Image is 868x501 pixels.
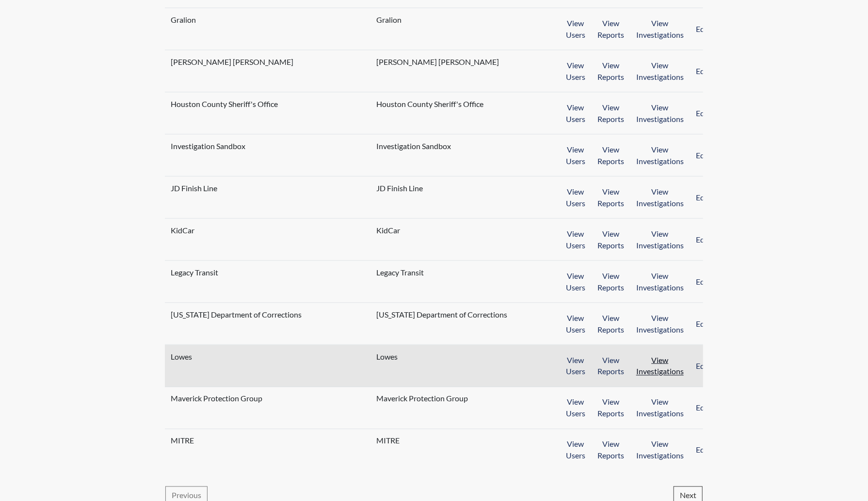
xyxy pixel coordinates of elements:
button: View Users [560,140,592,170]
button: View Users [560,435,592,465]
button: Edit [690,309,716,339]
span: Gralion [376,14,498,26]
button: View Users [560,267,592,297]
span: [PERSON_NAME] [PERSON_NAME] [171,56,293,68]
span: Investigation Sandbox [171,140,292,152]
span: Lowes [376,351,498,363]
span: JD Finish Line [376,182,498,194]
button: View Investigations [630,393,690,423]
button: Edit [690,14,716,44]
button: Edit [690,393,716,423]
button: Edit [690,225,716,255]
button: View Reports [591,267,630,297]
button: View Users [560,56,592,86]
button: Edit [690,351,716,381]
button: View Reports [591,140,630,170]
span: MITRE [171,435,292,447]
span: Gralion [171,14,292,26]
button: View Reports [591,435,630,465]
span: KidCar [171,225,292,236]
span: Legacy Transit [376,267,498,278]
button: View Reports [591,309,630,339]
button: View Users [560,182,592,213]
button: View Reports [591,393,630,423]
button: Edit [690,182,716,213]
button: View Reports [591,351,630,381]
button: View Users [560,393,592,423]
span: [PERSON_NAME] [PERSON_NAME] [376,56,499,68]
span: JD Finish Line [171,182,292,194]
span: KidCar [376,225,498,236]
span: Investigation Sandbox [376,140,498,152]
button: View Investigations [630,351,690,381]
button: View Reports [591,225,630,255]
button: Edit [690,267,716,297]
button: View Investigations [630,435,690,465]
button: View Investigations [630,56,690,86]
button: View Users [560,98,592,128]
span: Maverick Protection Group [171,393,292,405]
button: View Reports [591,182,630,213]
span: Lowes [171,351,292,363]
span: Legacy Transit [171,267,292,278]
button: View Investigations [630,309,690,339]
span: Houston County Sheriff's Office [171,98,292,110]
button: Edit [690,435,716,465]
button: View Investigations [630,140,690,170]
button: View Users [560,225,592,255]
button: Edit [690,140,716,170]
button: View Investigations [630,225,690,255]
span: Houston County Sheriff's Office [376,98,498,110]
span: [US_STATE] Department of Corrections [376,309,507,320]
button: View Reports [591,98,630,128]
button: View Reports [591,56,630,86]
button: Edit [690,98,716,128]
button: View Investigations [630,267,690,297]
span: [US_STATE] Department of Corrections [171,309,302,320]
button: View Reports [591,14,630,44]
button: View Users [560,351,592,381]
button: View Investigations [630,14,690,44]
span: MITRE [376,435,498,447]
span: Maverick Protection Group [376,393,498,405]
button: View Users [560,309,592,339]
button: View Investigations [630,98,690,128]
button: Edit [690,56,716,86]
button: View Investigations [630,182,690,213]
button: View Users [560,14,592,44]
